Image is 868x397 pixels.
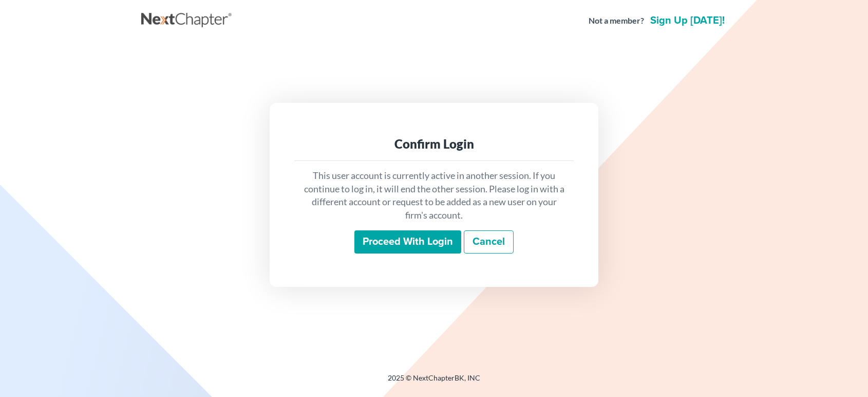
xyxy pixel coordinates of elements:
p: This user account is currently active in another session. If you continue to log in, it will end ... [303,169,565,222]
a: Sign up [DATE]! [648,15,727,26]
input: Proceed with login [354,230,461,254]
div: 2025 © NextChapterBK, INC [141,373,727,391]
a: Cancel [464,230,514,254]
strong: Not a member? [589,15,644,27]
div: Confirm Login [303,136,565,152]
